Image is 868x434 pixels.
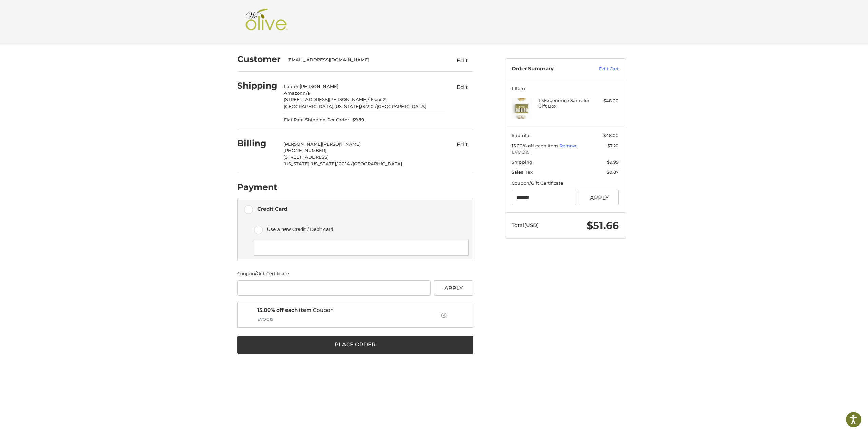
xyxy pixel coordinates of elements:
a: Edit Cart [585,65,619,72]
span: [PERSON_NAME] [300,83,338,89]
input: Gift Certificate or Coupon Code [512,190,576,205]
input: Gift Certificate or Coupon Code [237,280,431,296]
span: 10014 / [337,161,353,166]
span: Shipping [512,159,532,165]
span: Coupon [257,306,439,314]
span: n/a [303,90,310,96]
h2: Shipping [237,80,277,91]
h2: Payment [237,182,277,192]
button: Edit [452,55,473,66]
span: $0.87 [607,169,619,175]
span: [STREET_ADDRESS] [283,154,329,160]
span: [US_STATE], [334,103,361,109]
iframe: Secure card payment input frame [259,244,463,251]
button: Place Order [237,336,473,354]
span: [US_STATE], [310,161,337,166]
span: $9.99 [607,159,619,165]
button: Edit [452,139,473,150]
span: [GEOGRAPHIC_DATA] [377,103,426,109]
h4: 1 x Experience Sampler Gift Box [538,98,590,109]
span: [PERSON_NAME] [283,141,322,147]
span: [GEOGRAPHIC_DATA], [284,103,334,109]
span: [PHONE_NUMBER] [283,148,327,153]
span: $48.00 [603,133,619,138]
div: Coupon/Gift Certificate [237,270,473,277]
span: Sales Tax [512,169,533,175]
div: $48.00 [592,98,619,105]
span: 15.00% off each item [257,307,312,313]
div: Credit Card [257,203,287,214]
div: Coupon/Gift Certificate [512,180,619,187]
span: Use a new Credit / Debit card [267,224,459,235]
span: 15.00% off each item [512,143,559,148]
span: 02210 / [361,103,377,109]
span: Total (USD) [512,222,539,228]
span: $9.99 [349,117,364,124]
span: EVOO15 [512,149,619,156]
span: EVOO15 [257,317,273,322]
span: Flat Rate Shipping Per Order [284,117,349,124]
a: Remove [559,143,578,148]
span: [GEOGRAPHIC_DATA] [353,161,402,166]
h2: Billing [237,138,277,149]
img: Shop We Olive [244,9,289,36]
span: / Floor 2 [368,97,386,102]
span: [US_STATE], [283,161,310,166]
button: Apply [434,280,473,296]
h3: Order Summary [512,65,585,72]
span: -$7.20 [606,143,619,148]
span: $51.66 [587,219,619,232]
h3: 1 Item [512,86,619,91]
span: [PERSON_NAME] [322,141,361,147]
button: Edit [452,81,473,92]
span: [STREET_ADDRESS][PERSON_NAME] [284,97,368,102]
span: Amazon [284,90,303,96]
button: Apply [580,190,619,205]
span: Subtotal [512,133,531,138]
span: Lauren [284,83,300,89]
h2: Customer [237,54,281,64]
div: [EMAIL_ADDRESS][DOMAIN_NAME] [287,57,438,63]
